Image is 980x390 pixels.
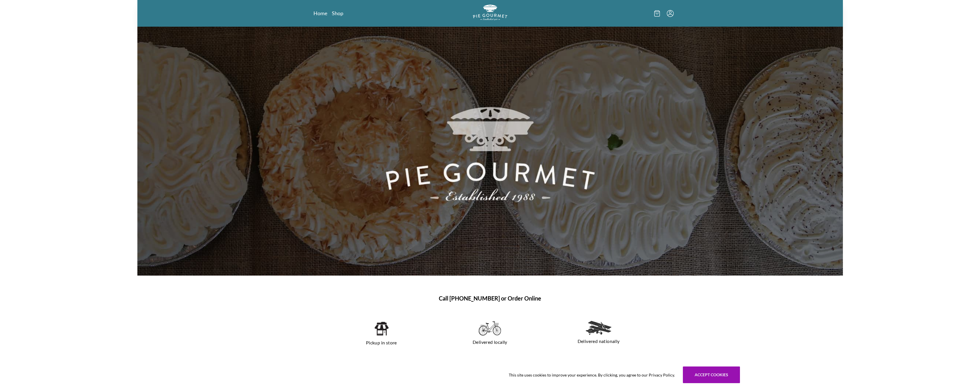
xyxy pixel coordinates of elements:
a: Home [313,10,327,17]
p: Delivered nationally [551,337,646,346]
img: pickup in store [374,321,389,336]
a: Logo [473,5,507,22]
img: hero image [137,27,843,276]
img: logo [473,5,507,20]
p: Delivered locally [443,338,537,347]
img: delivered nationally [586,321,611,335]
span: This site uses cookies to improve your experience. By clicking, you agree to our Privacy Policy. [509,372,675,378]
img: delivered locally [479,321,501,336]
p: Pickup in store [334,338,429,347]
button: Accept cookies [683,366,740,383]
h1: Call [PHONE_NUMBER] or Order Online [320,294,660,303]
a: Shop [332,10,343,17]
button: Menu [667,10,674,17]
